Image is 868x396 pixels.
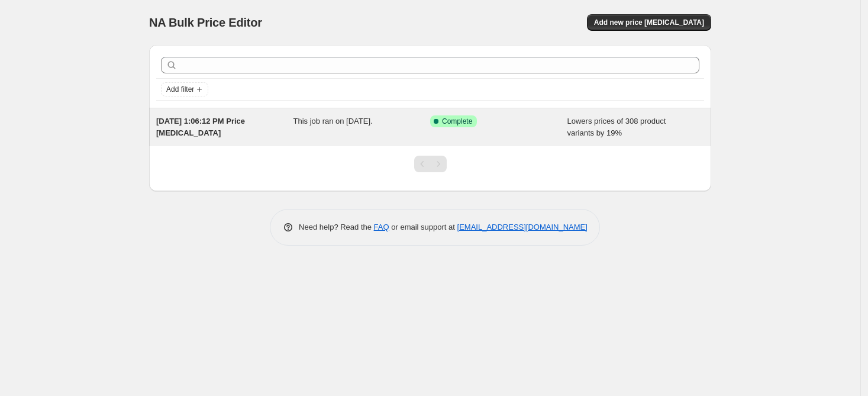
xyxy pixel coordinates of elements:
[414,156,447,172] nav: Pagination
[299,223,374,231] span: Need help? Read the
[166,85,194,94] span: Add filter
[156,117,245,137] span: [DATE] 1:06:12 PM Price [MEDICAL_DATA]
[587,14,711,31] button: Add new price [MEDICAL_DATA]
[457,223,588,231] a: [EMAIL_ADDRESS][DOMAIN_NAME]
[594,18,704,27] span: Add new price [MEDICAL_DATA]
[389,223,457,231] span: or email support at
[293,117,373,125] span: This job ran on [DATE].
[161,82,208,96] button: Add filter
[149,16,262,29] span: NA Bulk Price Editor
[567,117,666,137] span: Lowers prices of 308 product variants by 19%
[374,223,389,231] a: FAQ
[442,117,472,126] span: Complete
